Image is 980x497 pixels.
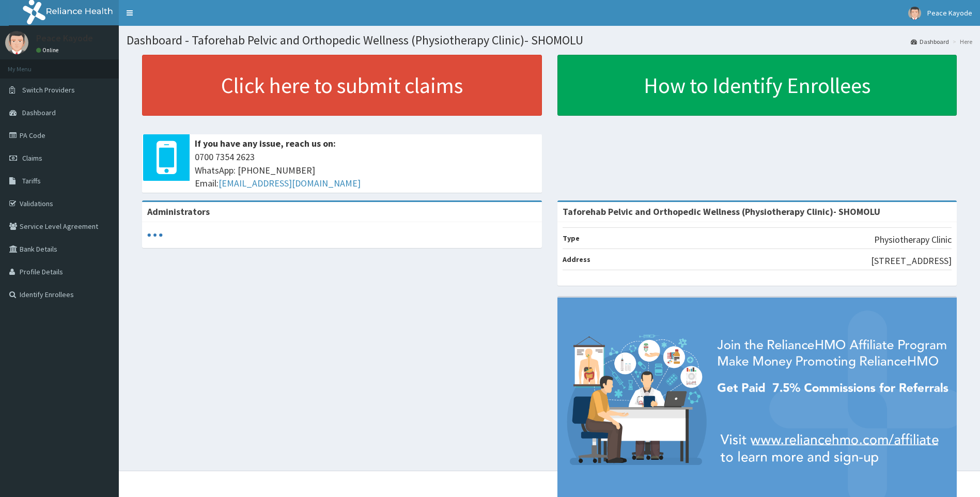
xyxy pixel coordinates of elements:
[563,255,590,264] b: Address
[195,150,537,190] span: 0700 7354 2623 WhatsApp: [PHONE_NUMBER] Email:
[563,234,580,243] b: Type
[563,206,880,218] strong: Taforehab Pelvic and Orthopedic Wellness (Physiotherapy Clinic)- SHOMOLU
[22,153,42,163] span: Claims
[911,37,949,46] a: Dashboard
[927,8,972,18] span: Peace Kayode
[142,55,542,116] a: Click here to submit claims
[874,233,952,246] p: Physiotherapy Clinic
[36,46,61,54] a: Online
[950,37,972,46] li: Here
[22,108,56,117] span: Dashboard
[147,227,163,243] svg: audio-loading
[5,31,28,54] img: User Image
[195,137,336,149] b: If you have any issue, reach us on:
[147,206,210,218] b: Administrators
[871,254,952,268] p: [STREET_ADDRESS]
[36,34,93,43] p: Peace Kayode
[219,177,361,189] a: [EMAIL_ADDRESS][DOMAIN_NAME]
[22,85,75,95] span: Switch Providers
[127,34,972,47] h1: Dashboard - Taforehab Pelvic and Orthopedic Wellness (Physiotherapy Clinic)- SHOMOLU
[557,55,957,116] a: How to Identify Enrollees
[908,7,921,20] img: User Image
[22,176,41,185] span: Tariffs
